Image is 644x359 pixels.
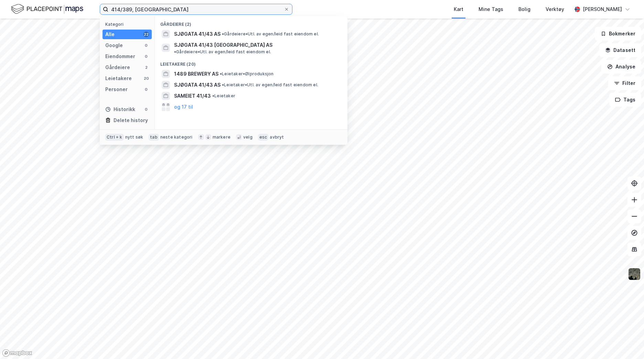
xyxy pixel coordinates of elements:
[174,70,218,78] span: 1489 BREWERY AS
[105,85,128,94] div: Personer
[143,76,149,81] div: 20
[114,116,148,124] div: Delete history
[174,30,221,38] span: SJØGATA 41/43 AS
[220,71,222,76] span: •
[222,82,224,87] span: •
[143,107,149,112] div: 0
[105,105,135,113] div: Historikk
[258,134,269,141] div: esc
[2,349,32,357] a: Mapbox homepage
[628,268,641,281] img: 9k=
[213,134,230,140] div: markere
[160,134,193,140] div: neste kategori
[105,41,123,50] div: Google
[105,63,130,72] div: Gårdeiere
[454,5,463,13] div: Kart
[212,93,235,99] span: Leietaker
[108,4,284,14] input: Søk på adresse, matrikkel, gårdeiere, leietakere eller personer
[518,5,530,13] div: Bolig
[174,49,176,54] span: •
[270,134,284,140] div: avbryt
[155,56,347,68] div: Leietakere (20)
[143,54,149,59] div: 0
[143,32,149,37] div: 22
[143,87,149,92] div: 0
[174,92,211,100] span: SAMEIET 41/43
[595,27,641,41] button: Bokmerker
[243,134,253,140] div: velg
[609,93,641,107] button: Tags
[105,74,132,83] div: Leietakere
[149,134,159,141] div: tab
[174,49,271,55] span: Gårdeiere • Utl. av egen/leid fast eiendom el.
[174,103,193,111] button: og 17 til
[610,326,644,359] iframe: Chat Widget
[174,41,272,49] span: SJØGATA 41/43 [GEOGRAPHIC_DATA] AS
[610,326,644,359] div: Kontrollprogram for chat
[601,60,641,74] button: Analyse
[583,5,622,13] div: [PERSON_NAME]
[608,76,641,90] button: Filter
[155,16,347,29] div: Gårdeiere (2)
[222,31,224,36] span: •
[479,5,503,13] div: Mine Tags
[105,134,124,141] div: Ctrl + k
[222,31,319,37] span: Gårdeiere • Utl. av egen/leid fast eiendom el.
[212,93,214,98] span: •
[125,134,143,140] div: nytt søk
[11,3,83,15] img: logo.f888ab2527a4732fd821a326f86c7f29.svg
[105,22,152,27] div: Kategori
[174,81,221,89] span: SJØGATA 41/43 AS
[599,43,641,57] button: Datasett
[143,43,149,48] div: 0
[105,52,135,61] div: Eiendommer
[105,30,115,39] div: Alle
[143,65,149,70] div: 2
[546,5,564,13] div: Verktøy
[220,71,274,77] span: Leietaker • Ølproduksjon
[222,82,318,88] span: Leietaker • Utl. av egen/leid fast eiendom el.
